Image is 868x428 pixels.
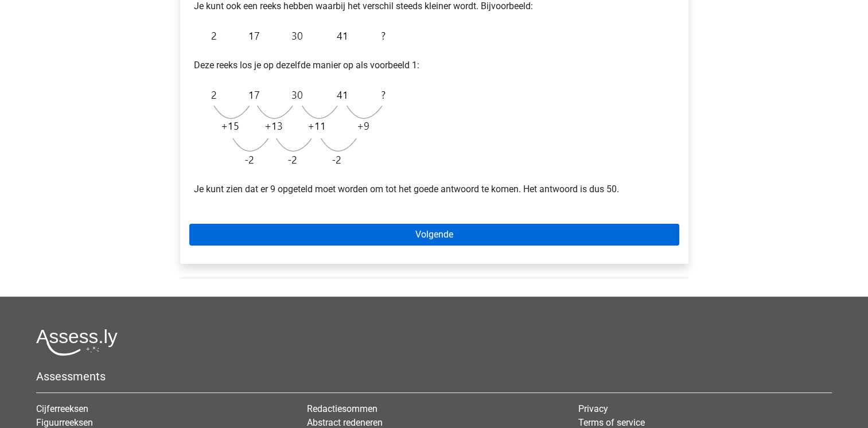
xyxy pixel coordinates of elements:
img: Assessly logo [36,329,118,356]
h5: Assessments [36,369,832,383]
a: Cijferreeksen [36,403,88,414]
a: Abstract redeneren [307,417,383,428]
a: Figuurreeksen [36,417,93,428]
a: Volgende [189,224,679,246]
a: Terms of service [578,417,645,428]
p: Je kunt zien dat er 9 opgeteld moet worden om tot het goede antwoord te komen. Het antwoord is du... [194,182,675,196]
img: Monotonous_Example_2_2.png [194,81,391,173]
a: Redactiesommen [307,403,377,414]
a: Privacy [578,403,608,414]
img: Monotonous_Example_2.png [194,22,391,49]
p: Deze reeks los je op dezelfde manier op als voorbeeld 1: [194,59,675,72]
